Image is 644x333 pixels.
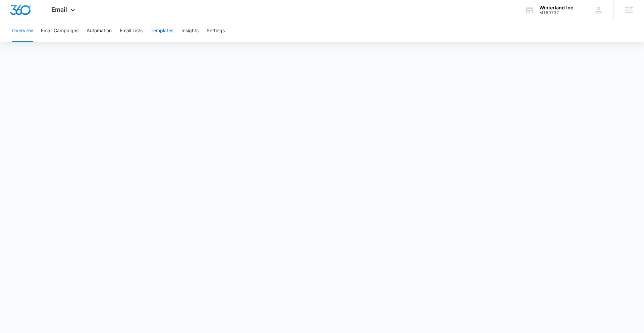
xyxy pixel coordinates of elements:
div: account name [539,5,573,10]
button: Email Campaigns [41,20,78,42]
button: Settings [207,20,225,42]
button: Overview [12,20,33,42]
button: Templates [151,20,173,42]
div: account id [539,10,573,15]
button: Automation [87,20,112,42]
button: Insights [181,20,199,42]
button: Email Lists [120,20,143,42]
span: Email [51,6,67,13]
